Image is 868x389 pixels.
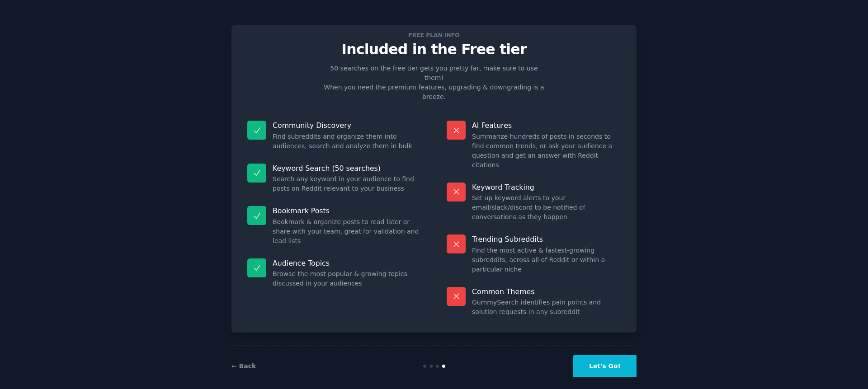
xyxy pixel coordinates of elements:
[273,206,421,216] p: Bookmark Posts
[231,362,256,370] a: ← Back
[472,287,621,296] p: Common Themes
[472,183,621,192] p: Keyword Tracking
[472,298,621,317] dd: GummySearch identifies pain points and solution requests in any subreddit
[273,269,421,288] dd: Browse the most popular & growing topics discussed in your audiences
[472,246,621,274] dd: Find the most active & fastest-growing subreddits, across all of Reddit or within a particular niche
[472,132,621,170] dd: Summarize hundreds of posts in seconds to find common trends, or ask your audience a question and...
[273,132,421,151] dd: Find subreddits and organize them into audiences, search and analyze them in bulk
[472,193,621,222] dd: Set up keyword alerts to your email/slack/discord to be notified of conversations as they happen
[573,355,637,377] button: Let's Go!
[472,121,621,130] p: AI Features
[273,217,421,246] dd: Bookmark & organize posts to read later or share with your team, great for validation and lead lists
[273,174,421,193] dd: Search any keyword in your audience to find posts on Reddit relevant to your business
[241,42,627,57] p: Included in the Free tier
[407,30,461,40] span: Free plan info
[273,258,421,268] p: Audience Topics
[320,64,548,102] p: 50 searches on the free tier gets you pretty far, make sure to use them! When you need the premiu...
[472,234,621,244] p: Trending Subreddits
[273,164,421,173] p: Keyword Search (50 searches)
[273,121,421,130] p: Community Discovery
